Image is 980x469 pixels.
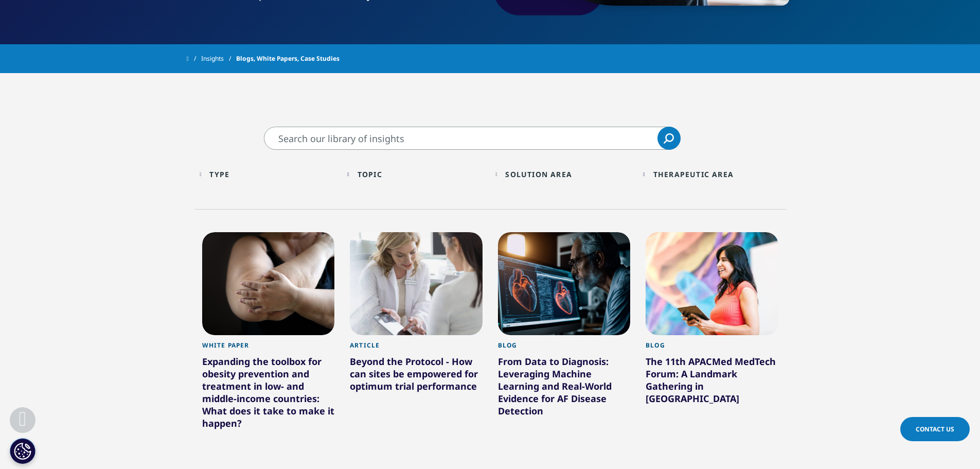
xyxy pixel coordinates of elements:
div: Blog [646,341,778,355]
div: The 11th APACMed MedTech Forum: A Landmark Gathering in [GEOGRAPHIC_DATA] [646,355,778,409]
div: Therapeutic Area facet. [653,169,734,179]
div: Article [350,341,483,355]
div: From Data to Diagnosis: Leveraging Machine Learning and Real-World Evidence for AF Disease Detection [498,355,631,421]
a: Contact Us [900,417,970,441]
svg: Search [664,133,674,144]
div: Topic facet. [358,169,382,179]
div: Type facet. [209,169,229,179]
button: Cookies Settings [10,438,35,464]
div: Solution Area facet. [505,169,572,179]
div: White Paper [202,341,335,355]
a: White Paper Expanding the toolbox for obesity prevention and treatment in low- and middle-income ... [202,335,335,456]
a: Blog From Data to Diagnosis: Leveraging Machine Learning and Real-World Evidence for AF Disease D... [498,335,631,444]
a: Search [657,127,681,150]
span: Contact Us [916,425,954,433]
div: Expanding the toolbox for obesity prevention and treatment in low- and middle-income countries: W... [202,355,335,433]
a: Blog The 11th APACMed MedTech Forum: A Landmark Gathering in [GEOGRAPHIC_DATA] [646,335,778,431]
div: Beyond the Protocol - How can sites be empowered for optimum trial performance [350,355,483,396]
a: Article Beyond the Protocol - How can sites be empowered for optimum trial performance [350,335,483,419]
div: Blog [498,341,631,355]
span: Blogs, White Papers, Case Studies [236,49,340,68]
input: Search [264,127,681,150]
a: Insights [201,49,236,68]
